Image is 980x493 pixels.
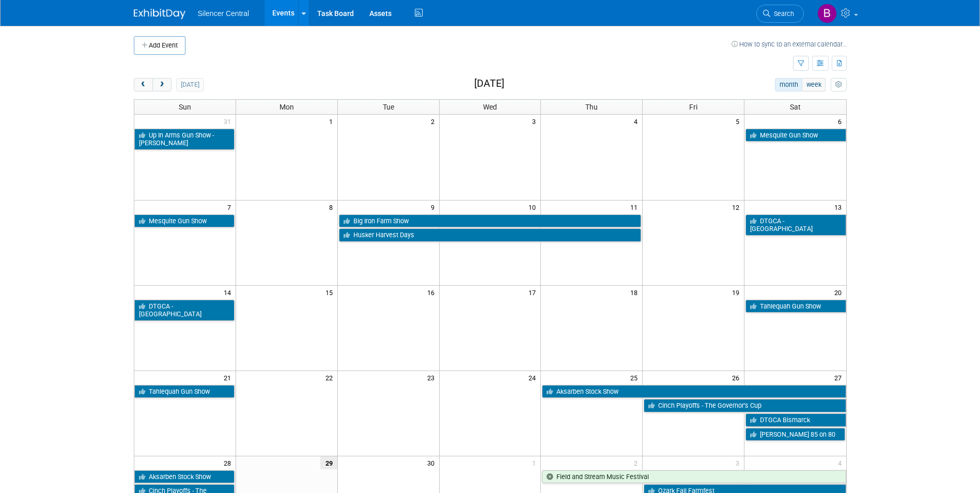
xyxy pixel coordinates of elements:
span: 29 [320,456,337,469]
a: DTGCA - [GEOGRAPHIC_DATA] [134,300,235,321]
span: 10 [527,201,540,213]
a: DTGCA - [GEOGRAPHIC_DATA] [745,214,846,236]
a: Cinch Playoffs - The Governor’s Cup [644,399,846,412]
span: 14 [223,286,236,299]
span: 23 [426,371,439,384]
span: 20 [833,286,846,299]
button: month [775,78,802,91]
span: 15 [324,286,337,299]
span: 2 [633,456,642,469]
span: Search [770,10,794,18]
a: Mesquite Gun Show [134,214,235,228]
h2: [DATE] [474,78,504,89]
span: 31 [223,115,236,128]
span: Silencer Central [198,9,250,18]
button: week [802,78,826,91]
span: 6 [837,115,846,128]
span: 7 [226,201,236,213]
a: Aksarben Stock Show [542,385,846,398]
span: Wed [483,103,497,111]
a: DTGCA Bismarck [745,413,846,427]
a: How to sync to an external calendar... [732,40,847,48]
span: 16 [426,286,439,299]
span: 1 [531,456,540,469]
span: Sat [790,103,801,111]
span: 28 [223,456,236,469]
span: 1 [328,115,337,128]
a: Tahlequah Gun Show [745,300,846,313]
span: Thu [585,103,598,111]
a: Up In Arms Gun Show - [PERSON_NAME] [134,129,235,150]
span: 8 [328,201,337,213]
span: 21 [223,371,236,384]
span: 30 [426,456,439,469]
span: 19 [731,286,744,299]
span: 4 [837,456,846,469]
a: Aksarben Stock Show [134,470,235,484]
button: myCustomButton [831,78,846,91]
a: Mesquite Gun Show [745,129,846,142]
span: 9 [430,201,439,213]
a: Search [756,5,804,23]
span: 27 [833,371,846,384]
span: 13 [833,201,846,213]
span: 3 [735,456,744,469]
span: 4 [633,115,642,128]
a: [PERSON_NAME] 85 on 80 [745,428,845,441]
span: 25 [629,371,642,384]
i: Personalize Calendar [835,82,842,88]
a: Big Iron Farm Show [339,214,642,228]
a: Field and Stream Music Festival [542,470,846,484]
span: 11 [629,201,642,213]
span: 17 [527,286,540,299]
span: 2 [430,115,439,128]
span: Mon [279,103,294,111]
span: Sun [179,103,191,111]
button: next [152,78,172,91]
span: 5 [735,115,744,128]
span: 3 [531,115,540,128]
span: 12 [731,201,744,213]
a: Husker Harvest Days [339,228,642,242]
img: ExhibitDay [134,9,185,19]
span: 22 [324,371,337,384]
a: Tahlequah Gun Show [134,385,235,398]
button: [DATE] [176,78,204,91]
span: Fri [689,103,697,111]
span: 24 [527,371,540,384]
button: prev [134,78,153,91]
span: 18 [629,286,642,299]
img: Billee Page [817,4,837,23]
span: 26 [731,371,744,384]
button: Add Event [134,36,185,55]
span: Tue [383,103,394,111]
